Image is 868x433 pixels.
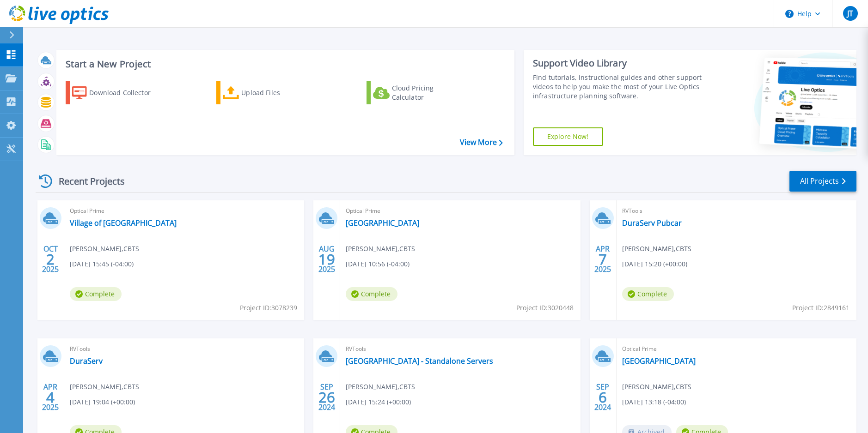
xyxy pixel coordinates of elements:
a: View More [460,138,503,147]
span: [DATE] 15:45 (-04:00) [70,259,134,269]
span: [PERSON_NAME] , CBTS [346,382,415,392]
div: SEP 2024 [318,380,336,414]
a: DuraServ Pubcar [622,218,682,228]
a: Download Collector [66,81,169,104]
span: 4 [46,393,55,401]
span: RVTools [70,344,299,354]
span: [PERSON_NAME] , CBTS [622,244,691,254]
span: [PERSON_NAME] , CBTS [346,244,415,254]
span: Project ID: 3020448 [516,303,574,313]
span: [DATE] 19:04 (+00:00) [70,397,135,407]
span: Project ID: 3078239 [240,303,297,313]
span: [PERSON_NAME] , CBTS [70,382,139,392]
span: [DATE] 13:18 (-04:00) [622,397,686,407]
span: [DATE] 10:56 (-04:00) [346,259,410,269]
span: 2 [46,255,55,263]
span: [DATE] 15:24 (+00:00) [346,397,411,407]
span: RVTools [622,206,851,216]
span: [PERSON_NAME] , CBTS [70,244,139,254]
div: APR 2025 [594,242,611,276]
span: Project ID: 2849161 [792,303,850,313]
a: Upload Files [216,81,319,104]
div: APR 2025 [42,380,59,414]
span: JT [847,10,853,17]
a: [GEOGRAPHIC_DATA] - Standalone Servers [346,356,493,366]
span: [PERSON_NAME] , CBTS [622,382,691,392]
div: SEP 2024 [594,380,611,414]
div: Cloud Pricing Calculator [392,84,466,102]
span: Optical Prime [622,344,851,354]
a: [GEOGRAPHIC_DATA] [346,218,419,228]
span: 26 [318,393,335,401]
a: Explore Now! [533,127,603,146]
a: Cloud Pricing Calculator [367,81,470,104]
span: Optical Prime [346,206,575,216]
span: RVTools [346,344,575,354]
span: 6 [599,393,607,401]
span: [DATE] 15:20 (+00:00) [622,259,687,269]
a: All Projects [789,171,856,192]
div: Upload Files [241,84,315,102]
span: 7 [599,255,607,263]
div: Support Video Library [533,57,703,69]
span: Complete [346,287,397,301]
div: Recent Projects [36,170,137,192]
a: [GEOGRAPHIC_DATA] [622,356,696,366]
span: Optical Prime [70,206,299,216]
div: AUG 2025 [318,242,336,276]
div: Download Collector [89,84,163,102]
span: 19 [318,255,335,263]
a: Village of [GEOGRAPHIC_DATA] [70,218,177,228]
h3: Start a New Project [66,59,502,69]
div: OCT 2025 [42,242,59,276]
a: DuraServ [70,356,103,366]
span: Complete [70,287,122,301]
div: Find tutorials, instructional guides and other support videos to help you make the most of your L... [533,73,703,101]
span: Complete [622,287,674,301]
